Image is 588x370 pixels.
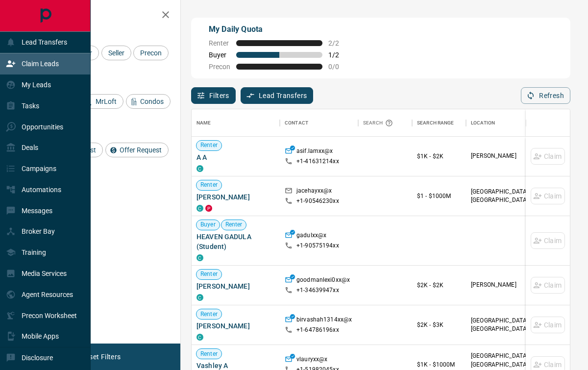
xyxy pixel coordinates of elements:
span: Precon [209,63,230,71]
span: Renter [221,221,246,229]
p: $1 - $1000M [417,192,461,200]
p: +1- 64786196xx [296,326,339,334]
p: +1- 34639947xx [296,286,339,295]
div: Condos [126,94,171,109]
span: Condos [137,98,167,105]
span: Renter [196,270,221,278]
div: Location [471,109,495,137]
span: 2 / 2 [328,39,350,47]
span: Renter [196,141,221,149]
p: [GEOGRAPHIC_DATA], [GEOGRAPHIC_DATA] [471,317,549,333]
span: [PERSON_NAME] [196,321,275,331]
span: Precon [137,49,165,57]
button: Reset Filters [74,348,127,365]
button: Filters [191,87,236,104]
div: Contact [280,109,358,137]
span: Renter [196,310,221,319]
button: Refresh [521,87,570,104]
span: [PERSON_NAME] [196,192,275,202]
div: Precon [133,46,169,60]
div: Search Range [417,109,454,137]
p: jacehayxx@x [296,187,332,197]
div: Search [363,109,395,137]
div: Search Range [412,109,466,137]
span: Offer Request [116,146,165,154]
p: birvashah1314xx@x [296,316,352,326]
div: Contact [285,109,308,137]
div: property.ca [205,205,212,212]
div: Location [466,109,554,137]
div: condos.ca [196,334,203,341]
span: 0 / 0 [328,63,350,71]
span: Renter [209,39,230,47]
p: [GEOGRAPHIC_DATA], [GEOGRAPHIC_DATA] [471,188,549,204]
div: MrLoft [81,94,123,109]
span: Renter [196,350,221,358]
p: [PERSON_NAME] [471,281,549,289]
h2: Filters [31,10,171,22]
p: +1- 90575194xx [296,242,339,250]
div: Seller [101,46,131,60]
p: asif.lamxx@x [296,147,333,157]
span: MrLoft [92,98,120,105]
p: +1- 90546230xx [296,197,339,205]
span: [PERSON_NAME] [196,281,275,291]
p: vlauryxx@x [296,355,327,366]
button: Lead Transfers [241,87,314,104]
span: Renter [196,181,221,189]
span: HEAVEN GADULA (Student) [196,232,275,251]
div: Name [192,109,280,137]
p: goodmanlexi0xx@x [296,276,350,286]
div: condos.ca [196,165,203,172]
div: condos.ca [196,254,203,261]
div: condos.ca [196,294,203,301]
span: Buyer [209,51,230,59]
span: 1 / 2 [328,51,350,59]
p: $2K - $3K [417,321,461,329]
p: $1K - $1000M [417,360,461,369]
div: Name [196,109,211,137]
p: gadulxx@x [296,231,326,242]
p: +1- 41631214xx [296,157,339,166]
div: Offer Request [105,143,169,157]
div: condos.ca [196,205,203,212]
p: [PERSON_NAME] [471,152,549,160]
p: My Daily Quota [209,24,350,35]
span: A A [196,152,275,162]
span: Buyer [196,221,220,229]
span: Seller [105,49,128,57]
p: $2K - $2K [417,281,461,290]
p: $1K - $2K [417,152,461,161]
